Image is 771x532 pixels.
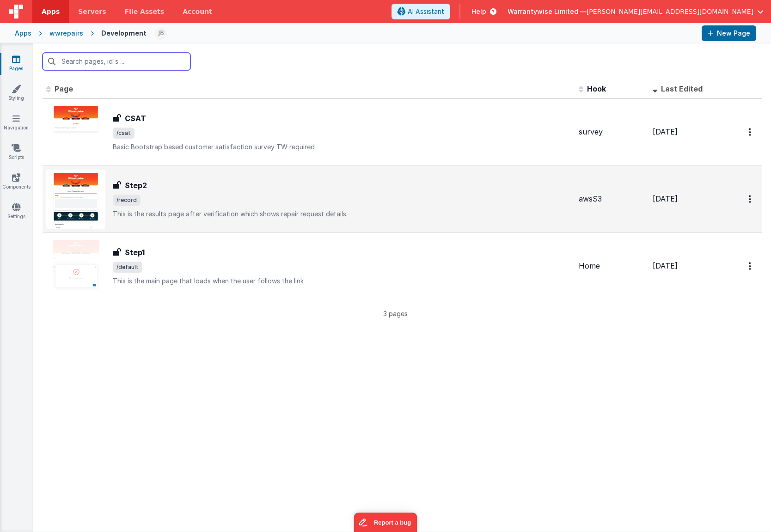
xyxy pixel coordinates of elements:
span: Servers [78,7,106,16]
span: [DATE] [653,261,678,270]
p: Basic Bootstrap based customer satisfaction survey TW required [113,142,571,152]
span: Apps [42,7,60,16]
span: [DATE] [653,194,678,203]
button: Options [743,257,758,275]
p: This is the main page that loads when the user follows the link [113,276,571,286]
span: AI Assistant [408,7,444,16]
h3: Step1 [125,247,145,258]
div: Development [101,29,147,38]
h3: Step2 [125,180,147,191]
div: Home [579,261,645,271]
img: 126ded6fdb041a155bf9d42456259ab5 [154,27,167,40]
div: wwrepairs [49,29,83,38]
input: Search pages, id's ... [43,53,190,70]
button: Warrantywise Limited — [PERSON_NAME][EMAIL_ADDRESS][DOMAIN_NAME] [508,7,764,16]
button: Options [743,190,758,208]
div: survey [579,127,645,137]
div: awsS3 [579,194,645,204]
button: AI Assistant [392,4,450,19]
span: /default [113,262,142,273]
button: Options [743,122,758,141]
span: [DATE] [653,127,678,136]
span: Page [55,84,73,93]
span: Last Edited [661,84,703,93]
span: Help [471,7,486,16]
button: New Page [702,25,756,41]
div: Apps [15,29,31,38]
span: Hook [587,84,606,93]
span: File Assets [125,7,165,16]
h3: CSAT [125,113,146,124]
span: /csat [113,128,135,139]
p: 3 pages [43,309,748,318]
span: Warrantywise Limited — [508,7,587,16]
span: /record [113,195,141,206]
p: This is the results page after verification which shows repair request details. [113,209,571,219]
iframe: Marker.io feedback button [354,513,417,532]
span: [PERSON_NAME][EMAIL_ADDRESS][DOMAIN_NAME] [587,7,753,16]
